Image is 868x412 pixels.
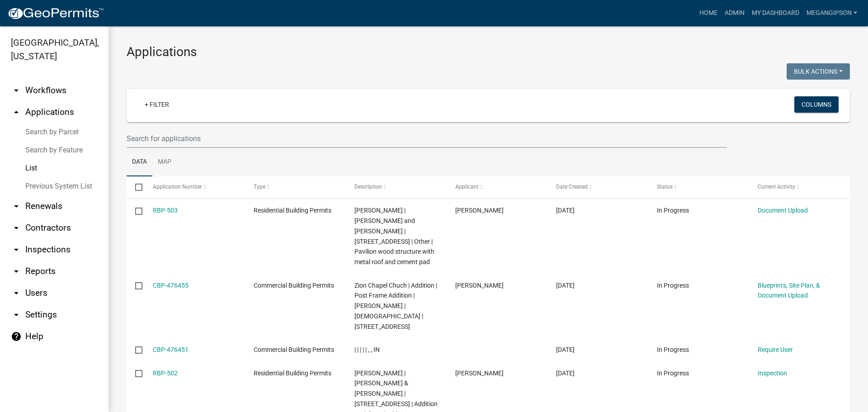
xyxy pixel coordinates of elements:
button: Bulk Actions [787,63,850,80]
a: Map [152,148,177,177]
span: Residential Building Permits [254,369,331,377]
span: In Progress [657,282,689,289]
span: Current Activity [758,184,795,190]
input: Search for applications [127,129,727,148]
span: Commercial Building Permits [254,282,334,289]
span: 09/10/2025 [556,346,575,353]
i: arrow_drop_down [11,244,22,255]
i: arrow_drop_down [11,223,22,233]
a: Home [696,5,721,22]
datatable-header-cell: Type [245,176,345,198]
a: Inspection [758,369,787,377]
span: In Progress [657,346,689,353]
a: My Dashboard [748,5,803,22]
a: CBP-476451 [153,346,189,353]
datatable-header-cell: Application Number [144,176,245,198]
a: Admin [721,5,748,22]
span: Residential Building Permits [254,207,331,214]
span: Jennifer Fisher [455,369,504,377]
span: 09/10/2025 [556,207,575,214]
i: help [11,331,22,342]
datatable-header-cell: Description [346,176,447,198]
datatable-header-cell: Select [127,176,144,198]
a: Require User [758,346,793,353]
span: Application Number [153,184,202,190]
a: RBP-502 [153,369,178,377]
datatable-header-cell: Applicant [447,176,547,198]
i: arrow_drop_down [11,309,22,320]
i: arrow_drop_down [11,266,22,277]
a: CBP-476455 [153,282,189,289]
span: In Progress [657,207,689,214]
span: Commercial Building Permits [254,346,334,353]
span: 09/10/2025 [556,282,575,289]
a: Document Upload [758,207,808,214]
span: Status [657,184,673,190]
a: RBP-503 [153,207,178,214]
i: arrow_drop_down [11,201,22,212]
span: Applicant [455,184,479,190]
a: megangipson [803,5,861,22]
span: In Progress [657,369,689,377]
span: Type [254,184,265,190]
span: 09/10/2025 [556,369,575,377]
datatable-header-cell: Date Created [547,176,648,198]
i: arrow_drop_down [11,288,22,298]
span: Date Created [556,184,588,190]
span: Zion Chapel Chuch | Addition | Post Frame Addition | Scott Correll | Zion Chapel Church | 915 S B... [354,282,437,330]
a: + Filter [137,96,176,113]
i: arrow_drop_up [11,107,22,118]
i: arrow_drop_down [11,85,22,96]
a: Data [127,148,152,177]
span: Christina Dicken | Jerry and christina dicken | 1463 W 300 S PERU, IN 46970 | Other | Pavilion wo... [354,207,434,265]
datatable-header-cell: Status [648,176,749,198]
h3: Applications [127,44,850,60]
span: | | | | | , , IN [354,346,380,353]
datatable-header-cell: Current Activity [749,176,850,198]
span: Description [354,184,382,190]
span: Scott Correll [455,282,504,289]
span: Christina Dicken [455,207,504,214]
a: Blueprints, Site Plan, & Document Upload [758,282,820,299]
button: Columns [794,96,839,113]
